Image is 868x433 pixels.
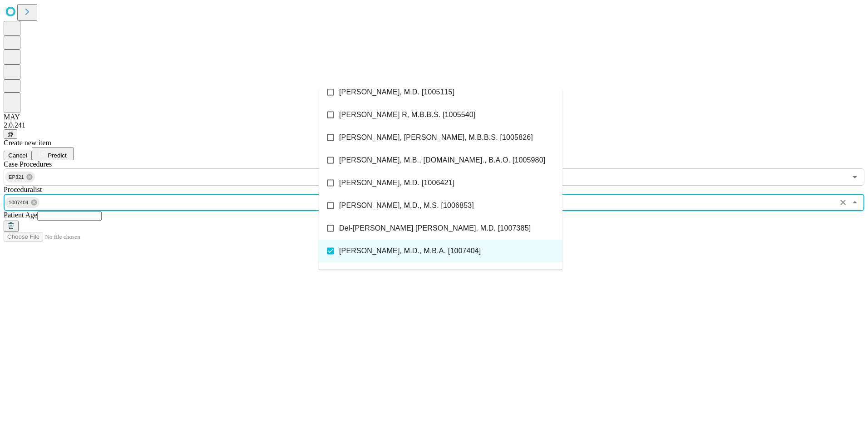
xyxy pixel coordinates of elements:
[848,171,861,183] button: Open
[339,155,545,166] span: [PERSON_NAME], M.B., [DOMAIN_NAME]., B.A.O. [1005980]
[4,121,864,129] div: 2.0.241
[4,113,864,121] div: MAY
[8,152,27,159] span: Cancel
[339,246,481,256] span: [PERSON_NAME], M.D., M.B.A. [1007404]
[5,172,28,182] span: EP321
[32,147,74,160] button: Predict
[7,131,14,138] span: @
[4,139,51,147] span: Create new item
[5,172,35,182] div: EP321
[339,223,531,234] span: Del-[PERSON_NAME] [PERSON_NAME], M.D. [1007385]
[4,129,17,139] button: @
[339,268,454,279] span: [PERSON_NAME], M.D. [1007525]
[5,197,32,208] span: 1007404
[5,197,39,208] div: 1007404
[339,200,474,211] span: [PERSON_NAME], M.D., M.S. [1006853]
[4,160,52,168] span: Scheduled Procedure
[4,151,32,160] button: Cancel
[848,196,861,209] button: Close
[339,87,454,98] span: [PERSON_NAME], M.D. [1005115]
[339,109,475,120] span: [PERSON_NAME] R, M.B.B.S. [1005540]
[837,196,849,209] button: Clear
[4,186,42,193] span: Proceduralist
[4,211,37,219] span: Patient Age
[339,177,454,188] span: [PERSON_NAME], M.D. [1006421]
[48,152,66,159] span: Predict
[339,132,533,143] span: [PERSON_NAME], [PERSON_NAME], M.B.B.S. [1005826]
